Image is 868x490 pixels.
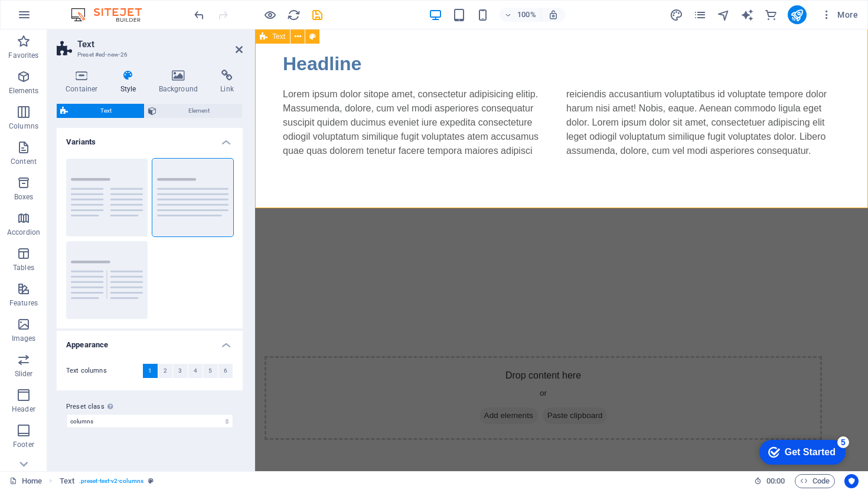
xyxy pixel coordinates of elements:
[717,8,731,22] button: navigator
[60,474,154,488] nav: breadcrumb
[148,364,152,378] span: 1
[112,70,150,94] h4: Style
[717,8,730,22] i: Navigator
[203,364,218,378] button: 5
[7,228,40,237] p: Accordion
[821,9,858,21] span: More
[844,474,859,488] button: Usercentrics
[670,8,683,22] i: Design (Ctrl+Alt+Y)
[272,33,285,40] span: Text
[145,104,243,118] button: Element
[311,8,324,22] i: Save (Ctrl+S)
[224,378,283,394] span: Add elements
[500,8,541,22] button: 100%
[173,364,188,378] button: 3
[800,474,830,488] span: Code
[57,70,112,94] h4: Container
[13,440,34,449] p: Footer
[263,8,277,22] button: Click here to leave preview mode and continue editing
[8,51,38,60] p: Favorites
[766,474,785,488] span: 00 00
[693,8,707,22] i: Pages (Ctrl+Alt+S)
[754,474,785,488] h6: Session time
[35,13,86,24] div: Get Started
[12,405,35,414] p: Header
[160,104,239,118] span: Element
[224,364,227,378] span: 6
[9,86,39,96] p: Elements
[548,9,559,20] i: On resize automatically adjust zoom level to fit chosen device.
[12,334,36,343] p: Images
[57,104,144,118] button: Text
[13,263,34,272] p: Tables
[288,378,353,394] span: Paste clipboard
[517,8,536,22] h6: 100%
[143,364,158,378] button: 1
[66,364,143,378] label: Text columns
[57,128,243,149] h4: Variants
[148,478,154,484] i: This element is a customizable preset
[310,8,324,22] button: save
[71,104,141,118] span: Text
[764,8,778,22] button: commerce
[15,369,33,379] p: Slider
[150,70,212,94] h4: Background
[178,364,182,378] span: 3
[788,5,807,24] button: publish
[790,8,804,22] i: Publish
[9,298,38,308] p: Features
[188,364,203,378] button: 4
[164,364,167,378] span: 2
[194,364,197,378] span: 4
[68,8,156,22] img: Editor Logo
[77,39,243,50] h2: Text
[693,8,707,22] button: pages
[816,5,863,24] button: More
[764,8,778,22] i: Commerce
[218,364,233,378] button: 6
[192,8,206,22] button: undo
[9,121,38,131] p: Columns
[9,6,96,31] div: Get Started 5 items remaining, 0% complete
[670,8,684,22] button: design
[740,8,755,22] button: text_generator
[158,364,173,378] button: 2
[211,70,243,94] h4: Link
[57,331,243,352] h4: Appearance
[286,8,301,22] button: reload
[208,364,212,378] span: 5
[795,474,835,488] button: Code
[9,327,567,410] div: Drop content here
[11,157,37,166] p: Content
[66,400,233,414] label: Preset class
[287,8,301,22] i: Reload page
[87,2,99,14] div: 5
[60,474,74,488] span: Click to select. Double-click to edit
[775,476,776,485] span: :
[14,192,34,202] p: Boxes
[9,474,42,488] a: Click to cancel selection. Double-click to open Pages
[77,50,219,60] h3: Preset #ed-new-26
[740,8,754,22] i: AI Writer
[192,8,206,22] i: Undo: Variant changed: Default (Ctrl+Z)
[79,474,143,488] span: . preset-text-v2-columns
